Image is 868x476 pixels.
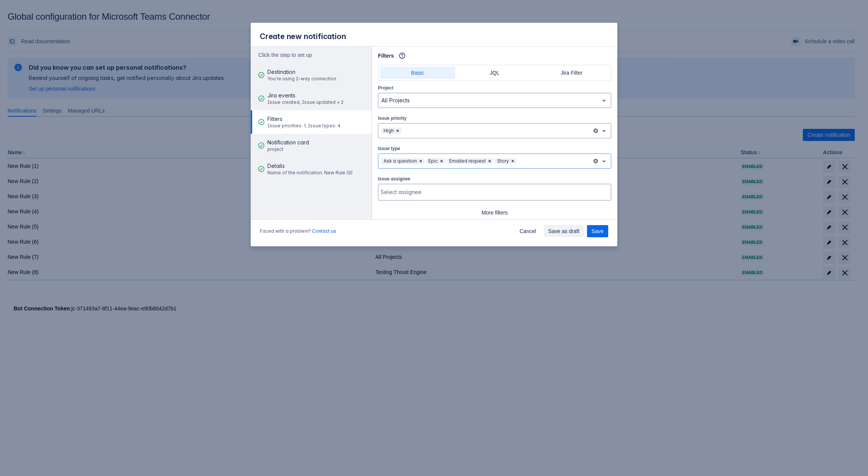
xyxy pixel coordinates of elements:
[510,158,516,164] span: Clear
[267,99,343,105] span: Issue created, Issue updated + 2
[599,126,609,135] span: open
[593,158,598,164] button: clear
[495,158,509,164] div: Story
[439,158,445,164] span: Clear
[267,170,353,176] span: Name of the notification: New Rule (9)
[378,207,611,219] button: More filters
[381,158,417,164] div: Ask a question
[515,225,541,237] button: Cancel
[394,128,401,134] div: Remove High
[267,76,336,82] span: You're using 2-way connection
[426,158,438,164] div: Epic
[548,225,580,237] span: Save as draft
[267,68,336,76] span: Destination
[378,146,400,152] label: Issue type
[534,67,609,79] button: Jira Filter
[544,225,584,237] button: Save as draft
[509,158,517,164] div: Remove Story
[258,119,264,125] span: good
[438,158,445,164] div: Remove Epic
[461,67,528,79] span: JQL
[520,225,536,237] span: Cancel
[258,72,264,78] span: good
[587,225,608,237] button: Save
[258,166,264,172] span: good
[378,85,393,91] label: Project
[267,146,309,152] span: project
[599,96,609,105] span: open
[486,158,493,164] div: Remove Emailed request
[539,67,605,79] span: Jira Filter
[258,142,264,149] span: good
[384,67,451,79] span: Basic
[381,128,394,134] div: High
[418,158,424,164] span: Clear
[382,207,607,219] span: More filters
[592,225,604,237] span: Save
[312,228,336,234] a: Contact us
[267,139,309,146] span: Notification card
[258,96,264,102] span: good
[378,52,394,60] span: Filters
[258,52,312,58] span: Click the step to set up
[457,67,532,79] button: JQL
[417,158,425,164] div: Remove Ask a question
[593,128,598,134] button: clear
[487,158,493,164] span: Clear
[267,92,343,99] span: Jira events
[260,32,346,41] span: Create new notification
[378,176,410,182] label: Issue assignee
[267,123,340,129] span: Issue priorities: 1, Issue types: 4
[378,116,406,122] label: Issue priority
[267,162,353,170] span: Details
[267,115,340,123] span: Filters
[260,228,336,234] span: Faced with a problem?
[447,158,486,164] div: Emailed request
[599,157,609,166] span: open
[395,128,401,134] span: Clear
[380,67,455,79] button: Basic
